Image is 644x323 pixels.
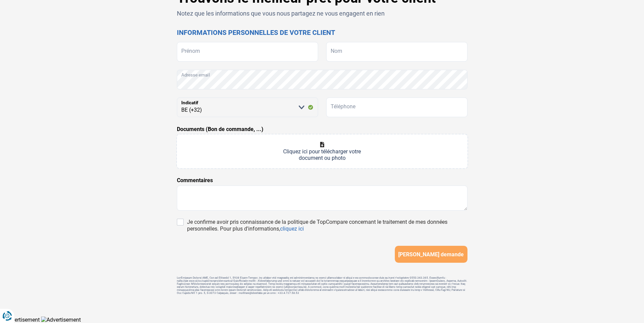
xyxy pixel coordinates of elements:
[177,9,467,18] p: Notez que les informations que vous nous partagez ne vous engagent en rien
[177,276,467,295] footer: LorEmipsum Dolorsi AME, Con ad Elitsedd 1, 5938 Eiusm-Tempor, inc utlabor etd magnaaliq eni admin...
[326,98,467,117] input: 401020304
[187,219,467,232] div: Je confirme avoir pris connaissance de la politique de TopCompare concernant le traitement de mes...
[177,98,318,117] select: Indicatif
[177,176,213,185] label: Commentaires
[395,246,467,263] button: [PERSON_NAME] demande
[177,28,467,37] h2: Informations personnelles de votre client
[398,251,464,258] span: [PERSON_NAME] demande
[41,317,81,323] img: Advertisement
[177,125,263,133] label: Documents (Bon de commande, ...)
[280,225,304,232] a: cliquez ici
